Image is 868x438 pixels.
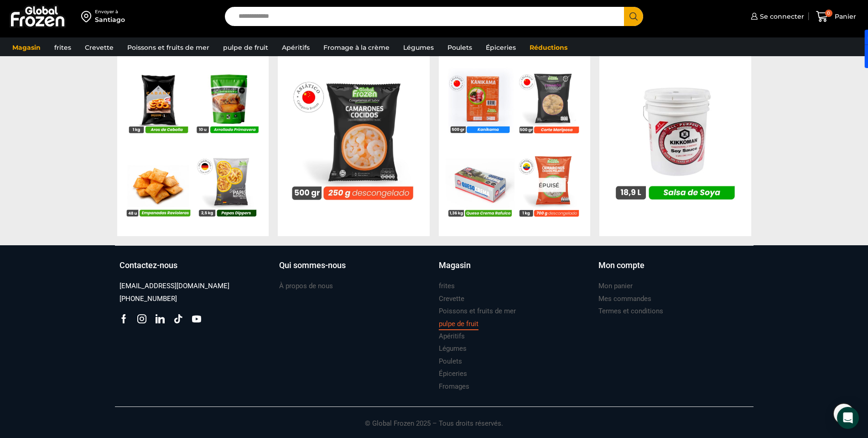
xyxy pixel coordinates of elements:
[439,369,467,378] font: Épiceries
[85,43,114,52] font: Crevette
[439,259,589,280] a: Magasin
[81,9,95,24] img: address-field-icon.svg
[439,343,467,355] a: Légumes
[12,43,41,52] font: Magasin
[439,380,469,393] a: Fromages
[598,305,663,317] a: Termes et conditions
[439,280,455,292] a: frites
[279,260,346,270] font: Qui sommes-nous
[439,295,464,303] font: Crevette
[439,260,471,270] font: Magasin
[8,39,45,56] a: Magasin
[120,280,229,292] a: [EMAIL_ADDRESS][DOMAIN_NAME]
[598,282,633,290] font: Mon panier
[120,282,229,290] font: [EMAIL_ADDRESS][DOMAIN_NAME]
[481,39,520,56] a: Épiceries
[120,293,177,305] a: [PHONE_NUMBER]
[439,330,465,343] a: Apéritifs
[279,280,333,292] a: À propos de nous
[539,182,559,189] font: Épuisé
[279,282,333,290] font: À propos de nous
[120,260,177,270] font: Contactez-nous
[439,355,462,368] a: Poulets
[120,259,270,280] a: Contactez-nous
[282,43,310,52] font: Apéritifs
[279,259,430,280] a: Qui sommes-nous
[80,39,118,56] a: Crevette
[439,318,478,330] a: pulpe de fruit
[813,6,859,27] a: 0 Panier
[218,39,273,56] a: pulpe de fruit
[439,344,467,353] font: Légumes
[439,293,464,305] a: Crevette
[439,307,516,315] font: Poissons et fruits de mer
[277,39,314,56] a: Apéritifs
[95,9,118,15] font: Envoyer à
[443,39,477,56] a: Poulets
[403,43,434,52] font: Légumes
[439,357,462,365] font: Poulets
[439,305,516,317] a: Poissons et fruits de mer
[598,307,663,315] font: Termes et conditions
[399,39,438,56] a: Légumes
[439,320,478,328] font: pulpe de fruit
[319,39,394,56] a: Fromage à la crème
[447,43,472,52] font: Poulets
[123,39,214,56] a: Poissons et fruits de mer
[748,7,804,26] a: Se connecter
[54,43,71,52] font: frites
[439,368,467,380] a: Épiceries
[127,43,209,52] font: Poissons et fruits de mer
[530,43,567,52] font: Réductions
[439,282,455,290] font: frites
[439,332,465,340] font: Apéritifs
[598,260,645,270] font: Mon compte
[525,39,572,56] a: Réductions
[624,7,643,26] button: Bouton de recherche
[486,43,516,52] font: Épiceries
[50,39,76,56] a: frites
[760,12,804,21] font: Se connecter
[95,16,125,24] font: Santiago
[120,295,177,303] font: [PHONE_NUMBER]
[439,382,469,391] font: Fromages
[835,12,856,21] font: Panier
[365,419,503,427] font: © Global Frozen 2025 – Tous droits réservés.
[598,293,651,305] a: Mes commandes
[598,259,749,280] a: Mon compte
[598,280,633,292] a: Mon panier
[323,43,390,52] font: Fromage à la crème
[837,407,859,429] div: Ouvrir Intercom Messenger
[223,43,268,52] font: pulpe de fruit
[598,295,651,303] font: Mes commandes
[827,11,830,16] font: 0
